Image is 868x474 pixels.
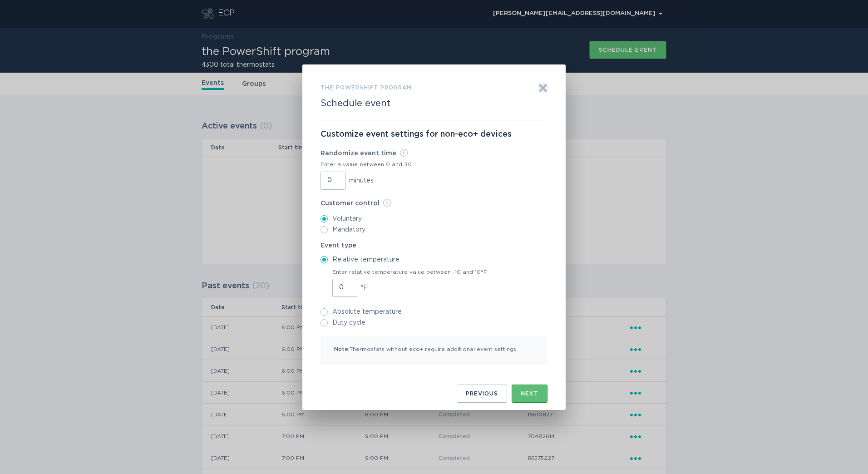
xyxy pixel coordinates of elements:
[332,269,487,275] label: Enter relative temperature value between -10 and 10°F
[321,336,547,363] p: Thermostats without eco+ require additional event settings.
[321,226,547,233] label: Mandatory
[321,215,328,222] input: Voluntary
[334,346,350,352] span: Note:
[321,215,547,222] label: Voluntary
[321,242,547,249] label: Event type
[521,391,538,396] div: Next
[321,226,328,233] input: Mandatory
[321,98,390,109] h2: Schedule event
[457,385,507,403] button: Previous
[321,319,547,326] label: Duty cycle
[321,199,547,208] label: Customer control
[321,256,328,263] input: Relative temperature
[321,319,328,326] input: Duty cycle
[321,256,547,263] label: Relative temperature
[321,172,345,190] input: Randomize event timeEnter a value between 0 and 30minutes
[512,385,547,403] button: Next
[466,391,498,396] div: Previous
[321,162,412,167] div: Enter a value between 0 and 30
[321,308,328,316] input: Absolute temperature
[321,149,412,158] label: Randomize event time
[349,178,374,184] span: minutes
[321,308,547,316] label: Absolute temperature
[332,279,357,297] input: Enter relative temperature value between -10 and 10°F°F
[538,83,547,93] button: Exit
[321,129,547,139] p: Customize event settings for non-eco+ devices
[302,64,566,410] div: Form to create an event
[321,83,412,93] h3: the PowerShift program
[361,285,368,291] span: °F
